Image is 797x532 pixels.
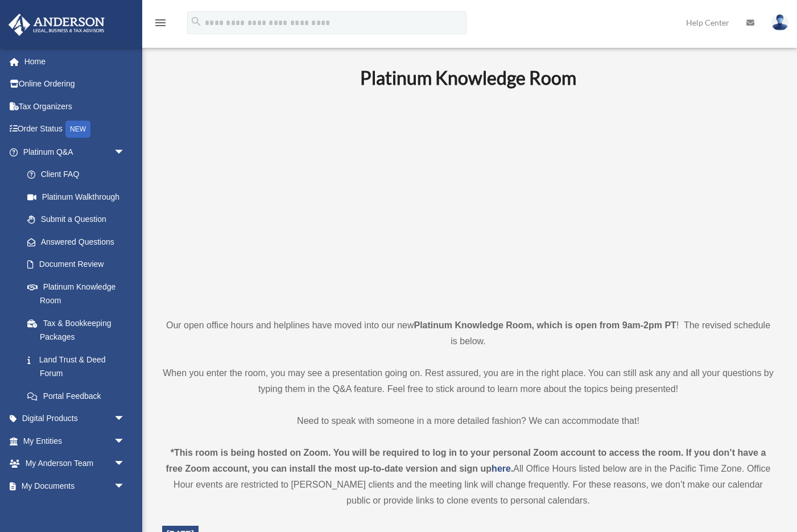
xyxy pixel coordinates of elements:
div: NEW [65,121,90,138]
span: arrow_drop_down [114,407,137,431]
a: Tax & Bookkeeping Packages [16,312,142,348]
a: My Entitiesarrow_drop_down [8,430,142,452]
span: arrow_drop_down [114,430,137,453]
strong: . [511,464,513,473]
span: arrow_drop_down [114,452,137,476]
a: Tax Organizers [8,95,142,118]
a: here [492,464,511,473]
a: menu [154,20,167,30]
span: arrow_drop_down [114,141,137,164]
a: Platinum Walkthrough [16,185,142,208]
p: Our open office hours and helplines have moved into our new ! The revised schedule is below. [162,317,774,349]
i: menu [154,16,167,30]
a: Land Trust & Deed Forum [16,348,142,385]
div: All Office Hours listed below are in the Pacific Time Zone. Office Hour events are restricted to ... [162,445,774,509]
strong: Platinum Knowledge Room, which is open from 9am-2pm PT [414,320,676,330]
a: Submit a Question [16,208,142,231]
a: Document Review [16,253,142,276]
a: Client FAQ [16,163,142,186]
span: arrow_drop_down [114,475,137,498]
a: My Anderson Teamarrow_drop_down [8,452,142,475]
a: Platinum Q&Aarrow_drop_down [8,141,142,163]
img: Anderson Advisors Platinum Portal [5,14,108,36]
img: User Pic [771,14,788,31]
i: search [190,15,203,28]
p: Need to speak with someone in a more detailed fashion? We can accommodate that! [162,413,774,429]
strong: *This room is being hosted on Zoom. You will be required to log in to your personal Zoom account ... [166,448,766,473]
a: Digital Productsarrow_drop_down [8,407,142,430]
iframe: 231110_Toby_KnowledgeRoom [298,104,639,296]
a: My Documentsarrow_drop_down [8,475,142,497]
p: When you enter the room, you may see a presentation going on. Rest assured, you are in the right ... [162,365,774,397]
b: Platinum Knowledge Room [360,67,576,89]
a: Portal Feedback [16,385,142,407]
a: Order StatusNEW [8,118,142,141]
a: Answered Questions [16,230,142,253]
a: Home [8,50,142,73]
a: Platinum Knowledge Room [16,275,137,312]
a: Online Ordering [8,73,142,96]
